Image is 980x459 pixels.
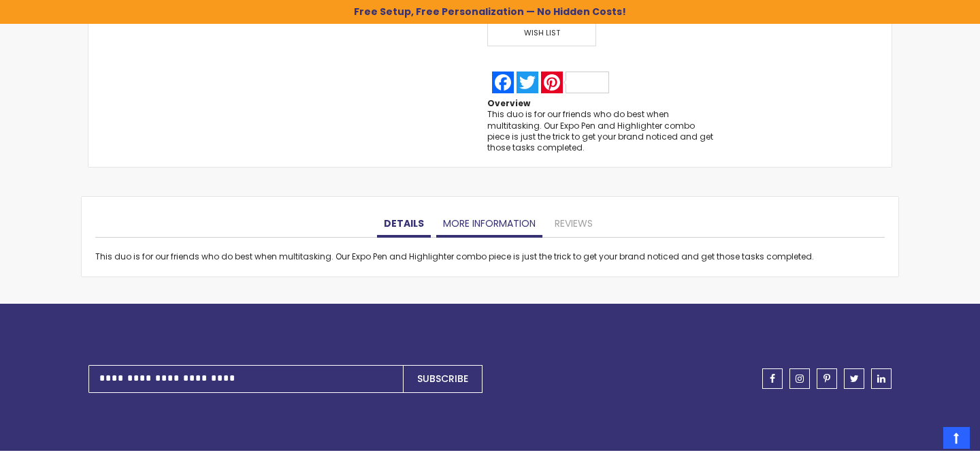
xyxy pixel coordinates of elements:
[491,72,515,93] a: Facebook
[487,20,600,46] a: Wish List
[403,365,483,393] button: Subscribe
[548,210,600,238] a: Reviews
[770,374,775,383] span: facebook
[762,368,783,389] a: facebook
[877,374,885,383] span: linkedin
[95,251,885,262] div: This duo is for our friends who do best when multitasking. Our Expo Pen and Highlighter combo pie...
[844,368,864,389] a: twitter
[817,368,837,389] a: pinterest
[540,72,610,93] a: Pinterest
[850,374,859,383] span: twitter
[487,109,713,153] div: This duo is for our friends who do best when multitasking. Our Expo Pen and Highlighter combo pie...
[487,20,596,46] span: Wish List
[515,72,540,93] a: Twitter
[871,368,892,389] a: linkedin
[417,372,468,385] span: Subscribe
[789,368,810,389] a: instagram
[487,97,530,109] strong: Overview
[796,374,804,383] span: instagram
[823,374,830,383] span: pinterest
[377,210,431,238] a: Details
[436,210,542,238] a: More Information
[868,422,980,459] iframe: Google Customer Reviews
